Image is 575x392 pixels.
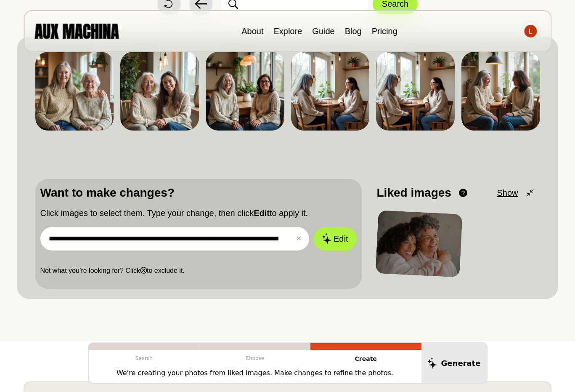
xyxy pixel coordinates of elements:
[524,25,537,37] img: Avatar
[345,27,362,36] a: Blog
[35,52,114,131] img: Search result
[273,27,302,36] a: Explore
[497,187,518,199] span: Show
[254,208,270,218] b: Edit
[140,267,147,274] b: ⓧ
[40,184,357,202] p: Want to make changes?
[312,27,334,36] a: Guide
[421,343,487,383] button: Generate
[241,27,263,36] a: About
[117,368,393,378] p: We're creating your photos from liked images. Make changes to refine the photos.
[296,234,302,244] button: ✕
[377,184,451,202] p: Liked images
[40,266,357,276] p: Not what you’re looking for? Click to exclude it.
[376,52,455,131] img: Search result
[461,52,540,131] img: Search result
[40,207,357,219] p: Click images to select them. Type your change, then click to apply it.
[120,52,199,131] img: Search result
[497,187,535,199] button: Show
[372,27,397,36] a: Pricing
[291,52,370,131] img: Search result
[34,24,119,38] img: AUX MACHINA
[89,350,200,367] p: Search
[313,227,356,251] button: Edit
[206,52,284,131] img: Search result
[199,350,310,367] p: Choose
[310,350,421,368] p: Create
